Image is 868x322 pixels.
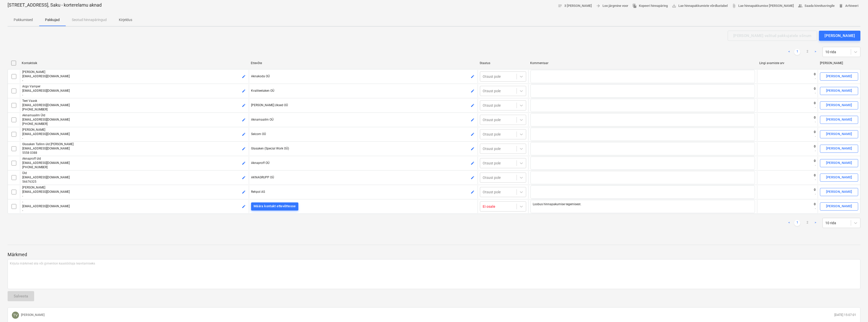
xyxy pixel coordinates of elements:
[22,165,247,169] p: [PHONE_NUMBER]
[804,220,810,226] a: Page 2
[22,161,70,165] span: [EMAIL_ADDRESS][DOMAIN_NAME]
[22,136,247,141] p: -
[22,209,247,213] p: -
[814,130,816,134] p: 0
[804,49,810,55] a: Page 2
[14,17,33,23] p: Pakkumised
[820,116,858,124] button: [PERSON_NAME]
[119,17,132,23] p: Kirjeldus
[45,17,60,23] p: Pakkujad
[22,194,247,198] p: -
[242,190,246,194] span: edit
[814,202,816,206] p: 0
[22,103,70,107] span: [EMAIL_ADDRESS][DOMAIN_NAME]
[596,4,600,8] span: arrow_forward
[814,77,816,81] p: -
[814,134,816,139] p: -
[22,79,247,83] p: -
[814,91,816,95] p: -
[798,4,803,8] span: people_alt
[242,118,246,122] span: edit
[242,204,246,209] span: edit
[672,3,728,9] span: Lae hinnapakkumiste võrdlustabel
[22,61,247,65] div: Kontaktisik
[826,146,852,151] div: [PERSON_NAME]
[837,2,860,10] button: Arhiveeri
[834,313,856,317] p: [DATE] 15:07:01
[242,176,246,180] span: edit
[814,105,816,110] p: -
[794,220,800,226] a: Page 1 is your current page
[732,3,794,9] span: Lae hinnapakkumise [PERSON_NAME]
[22,132,70,136] span: [EMAIL_ADDRESS][DOMAIN_NAME]
[820,174,858,182] button: [PERSON_NAME]
[254,203,296,209] div: Määra kontakt ettevõttesse
[786,220,792,226] a: Previous page
[814,72,816,77] p: 0
[22,70,247,74] p: [PERSON_NAME]
[13,313,18,317] span: TV
[471,118,475,122] span: edit
[251,190,476,194] p: Rehpol AS
[8,2,102,8] p: [STREET_ADDRESS], Saku - korterelamu aknad
[594,2,630,10] button: Loo järgmine voor
[814,120,816,124] p: -
[826,175,852,180] div: [PERSON_NAME]
[732,4,736,8] span: attach_file
[251,74,476,79] p: Aknakoda OÜ
[839,4,843,8] span: delete
[814,101,816,105] p: 0
[820,130,858,138] button: [PERSON_NAME]
[22,84,247,89] p: Argo Vamper
[22,190,70,194] span: [EMAIL_ADDRESS][DOMAIN_NAME]
[730,2,796,10] a: Lae hinnapakkumise [PERSON_NAME]
[814,173,816,178] p: 0
[251,103,476,107] p: [PERSON_NAME].Uksed OÜ
[22,185,247,190] p: [PERSON_NAME]
[814,178,816,182] p: -
[22,200,247,204] p: -
[251,118,476,122] p: Aknamaailm OÜ
[251,175,476,180] p: AKNAGRUPP OÜ
[814,188,816,192] p: 0
[820,202,858,211] button: [PERSON_NAME]
[843,298,868,322] iframe: Chat Widget
[826,117,852,123] div: [PERSON_NAME]
[826,102,852,108] div: [PERSON_NAME]
[251,161,476,165] p: Aknaproff OÜ
[814,206,816,211] p: -
[22,157,247,161] p: Aknaproff üld
[8,252,860,258] p: Märkmed
[826,160,852,166] div: [PERSON_NAME]
[759,61,816,65] div: Lingi avamiste arv
[251,61,476,65] div: Ettevõte
[826,189,852,195] div: [PERSON_NAME]
[820,159,858,167] button: [PERSON_NAME]
[471,190,475,194] span: edit
[556,2,594,10] button: 3 [PERSON_NAME]
[22,171,247,175] p: Üld
[814,159,816,163] p: 0
[826,203,852,209] div: [PERSON_NAME]
[820,61,858,65] div: [PERSON_NAME]
[471,89,475,93] span: edit
[843,298,868,322] div: Vestlusvidin
[812,49,818,55] a: Next page
[22,89,70,92] span: [EMAIL_ADDRESS][DOMAIN_NAME]
[814,87,816,91] p: 0
[242,161,246,165] span: edit
[471,74,475,79] span: edit
[471,132,475,136] span: edit
[22,99,247,103] p: Teet Vaask
[632,3,668,9] span: Kopeeri hinnapäring
[819,31,860,41] button: [PERSON_NAME]
[22,107,247,112] p: [PHONE_NUMBER]
[820,188,858,196] button: [PERSON_NAME]
[21,313,44,317] p: [PERSON_NAME]
[826,88,852,94] div: [PERSON_NAME]
[826,131,852,137] div: [PERSON_NAME]
[672,4,676,8] span: save_alt
[251,132,476,136] p: Seicom OÜ
[471,147,475,151] span: edit
[814,192,816,196] p: -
